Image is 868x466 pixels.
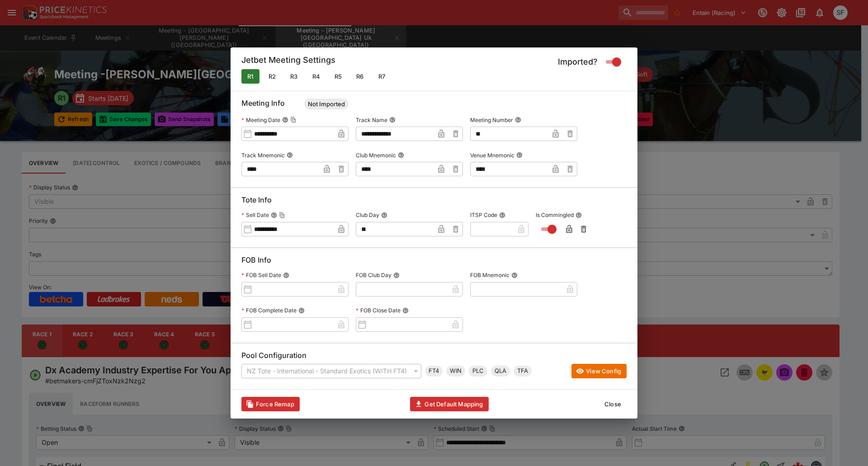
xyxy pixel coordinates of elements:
[241,306,297,314] p: FOB Complete Date
[393,272,400,278] button: FOB Club Day
[398,152,404,158] button: Club Mnemonic
[470,151,514,159] p: Venue Mnemonic
[516,152,523,158] button: Venue Mnemonic
[290,117,297,123] button: Copy To Clipboard
[241,255,627,268] h6: FOB Info
[241,151,285,159] p: Track Mnemonic
[402,307,409,314] button: FOB Close Date
[410,397,488,411] button: Get Default Mapping Info
[356,116,387,124] p: Track Name
[241,116,280,124] p: Meeting Date
[356,306,401,314] p: FOB Close Date
[470,211,497,219] p: ITSP Code
[285,69,303,84] button: Mapped to M51 and Not Imported
[515,117,521,123] button: Meeting Number
[241,364,421,378] div: NZ Tote - International - Standard Exotics (WITH FT4)
[307,69,325,84] button: Mapped to M51 and Not Imported
[446,366,465,377] div: Win
[576,212,582,218] button: Is Commingled
[514,367,532,376] span: TFA
[470,271,509,279] p: FOB Mnemonic
[241,195,627,208] h6: Tote Info
[491,366,510,377] div: Quinella
[511,272,518,278] button: FOB Mnemonic
[241,211,269,219] p: Sell Date
[283,272,289,278] button: FOB Sell Date
[241,55,335,69] h5: Jetbet Meeting Settings
[329,69,347,84] button: Mapped to M51 and Not Imported
[425,366,443,377] div: First Four
[241,271,281,279] p: FOB Sell Date
[491,367,510,376] span: QLA
[279,212,285,218] button: Copy To Clipboard
[304,99,349,109] div: Meeting Status
[241,397,300,411] button: Clears data required to update with latest templates
[241,99,627,113] h6: Meeting Info
[389,117,396,123] button: Track Name
[381,212,387,218] button: Club Day
[470,116,513,124] p: Meeting Number
[287,152,293,158] button: Track Mnemonic
[558,56,598,67] h5: Imported?
[514,366,532,377] div: Trifecta
[356,211,379,219] p: Club Day
[304,100,349,109] span: Not Imported
[241,69,259,84] button: Mapped to M51 and Imported
[536,211,574,219] p: Is Commingled
[373,69,391,84] button: Mapped to M51 and Not Imported
[263,69,281,84] button: Mapped to M51 and Not Imported
[425,367,443,376] span: FT4
[599,397,627,411] button: Close
[469,366,487,377] div: Place
[241,351,627,364] h6: Pool Configuration
[446,367,465,376] span: WIN
[499,212,505,218] button: ITSP Code
[298,307,305,314] button: FOB Complete Date
[356,271,392,279] p: FOB Club Day
[571,364,627,378] button: View Config
[469,367,487,376] span: PLC
[351,69,369,84] button: Mapped to M51 and Not Imported
[356,151,396,159] p: Club Mnemonic
[282,117,288,123] button: Meeting DateCopy To Clipboard
[271,212,277,218] button: Sell DateCopy To Clipboard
